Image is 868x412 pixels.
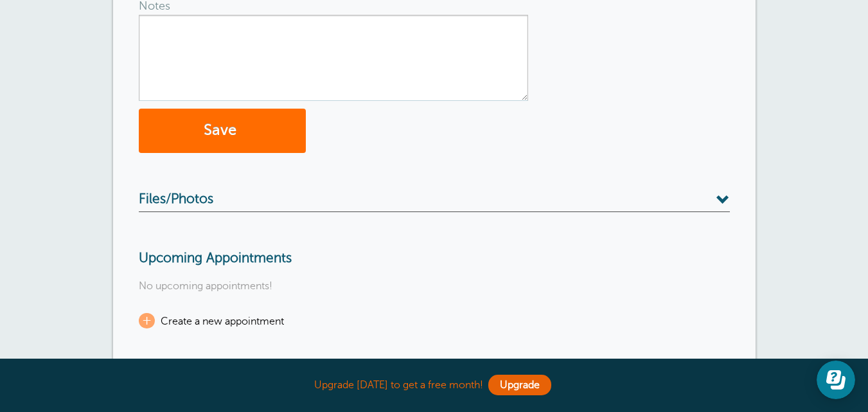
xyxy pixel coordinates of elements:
span: + [139,313,155,328]
a: + Create a new appointment [139,316,284,327]
span: Files/Photos [139,192,213,208]
p: No upcoming appointments! [139,280,730,292]
iframe: Resource center [817,361,855,399]
div: Upgrade [DATE] to get a free month! [113,372,756,399]
button: Save [139,109,306,153]
span: Create a new appointment [161,316,284,327]
a: Upgrade [488,375,551,395]
h3: Upcoming Appointments [139,251,730,267]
